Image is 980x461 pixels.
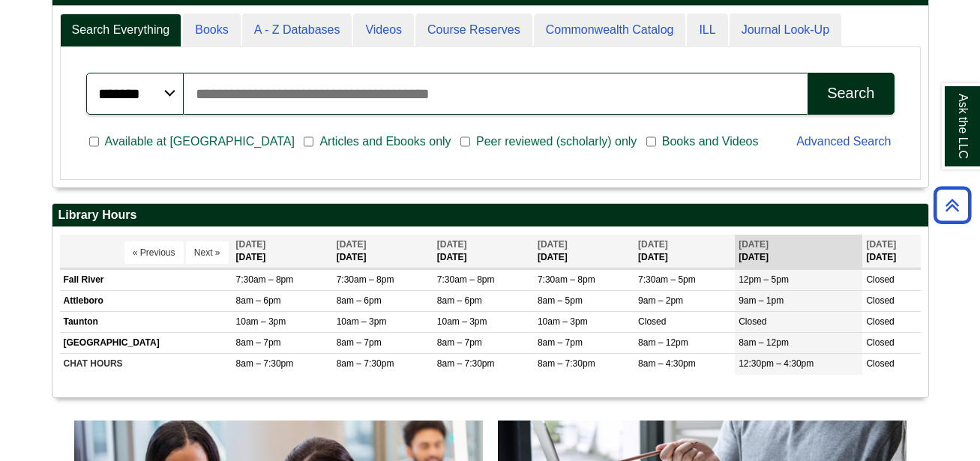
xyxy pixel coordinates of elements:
span: 7:30am – 5pm [638,274,696,285]
a: Search Everything [60,13,182,47]
span: [DATE] [538,239,568,250]
input: Books and Videos [646,135,656,148]
span: 8am – 6pm [236,295,281,306]
a: Books [183,13,240,47]
span: 12pm – 5pm [739,274,789,285]
span: 8am – 7:30pm [538,358,595,369]
span: [DATE] [638,239,668,250]
td: CHAT HOURS [60,354,232,375]
span: 7:30am – 8pm [437,274,495,285]
span: 9am – 2pm [638,295,683,306]
span: 7:30am – 8pm [337,274,394,285]
span: Closed [638,316,666,327]
span: 8am – 4:30pm [638,358,696,369]
span: 10am – 3pm [538,316,588,327]
span: Articles and Ebooks only [313,133,457,151]
td: Attleboro [60,291,232,312]
a: Advanced Search [796,135,891,148]
span: 7:30am – 8pm [236,274,294,285]
span: Closed [866,274,894,285]
span: Closed [866,358,894,369]
div: Search [827,85,874,102]
a: Course Reserves [415,13,532,47]
span: Closed [739,316,766,327]
span: 8am – 7pm [337,337,382,348]
span: 8am – 6pm [337,295,382,306]
span: 7:30am – 8pm [538,274,595,285]
th: [DATE] [232,235,333,268]
input: Peer reviewed (scholarly) only [460,135,470,148]
span: [DATE] [236,239,266,250]
a: Back to Top [928,195,976,215]
th: [DATE] [735,235,862,268]
th: [DATE] [534,235,634,268]
span: 10am – 3pm [236,316,286,327]
span: Peer reviewed (scholarly) only [470,133,643,151]
span: 8am – 5pm [538,295,583,306]
span: 8am – 7pm [538,337,583,348]
span: 8am – 12pm [739,337,789,348]
th: [DATE] [333,235,433,268]
h2: Library Hours [52,204,928,227]
span: 12:30pm – 4:30pm [739,358,814,369]
span: Closed [866,337,894,348]
button: « Previous [124,241,184,264]
span: 8am – 7:30pm [236,358,294,369]
span: 8am – 6pm [437,295,482,306]
th: [DATE] [433,235,534,268]
a: ILL [687,13,727,47]
span: 10am – 3pm [337,316,387,327]
button: Search [808,73,894,115]
span: 8am – 7:30pm [437,358,495,369]
span: Available at [GEOGRAPHIC_DATA] [99,133,301,151]
span: [DATE] [337,239,367,250]
span: [DATE] [866,239,896,250]
input: Available at [GEOGRAPHIC_DATA] [89,135,99,148]
span: 8am – 7pm [236,337,281,348]
span: Closed [866,295,894,306]
span: [DATE] [437,239,467,250]
span: 10am – 3pm [437,316,487,327]
span: Closed [866,316,894,327]
span: Books and Videos [656,133,765,151]
th: [DATE] [634,235,735,268]
td: Fall River [60,269,232,290]
a: Commonwealth Catalog [534,13,686,47]
td: Taunton [60,312,232,333]
input: Articles and Ebooks only [304,135,313,148]
span: 9am – 1pm [739,295,784,306]
span: [DATE] [739,239,769,250]
span: 8am – 12pm [638,337,688,348]
th: [DATE] [862,235,920,268]
a: A - Z Databases [242,13,352,47]
span: 8am – 7pm [437,337,482,348]
button: Next » [186,241,229,264]
span: 8am – 7:30pm [337,358,394,369]
a: Journal Look-Up [730,13,841,47]
td: [GEOGRAPHIC_DATA] [60,333,232,354]
a: Videos [353,13,414,47]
